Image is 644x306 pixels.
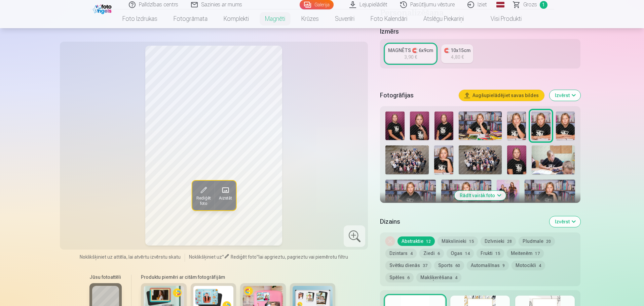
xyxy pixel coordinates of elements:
[114,9,165,28] a: Foto izdrukas
[385,273,414,282] button: Spēles6
[495,251,500,256] span: 15
[196,195,211,206] span: Rediģēt foto
[546,239,551,244] span: 20
[89,274,122,280] h6: Jūsu fotoattēli
[231,254,257,260] span: Rediģēt foto
[540,1,547,9] span: 1
[438,251,440,256] span: 6
[192,181,215,210] button: Rediģēt foto
[469,239,474,244] span: 15
[257,9,293,28] a: Magnēti
[385,249,417,258] button: Dzintars4
[523,1,537,9] span: Grozs
[467,261,509,270] button: Automašīnas9
[219,195,232,201] span: Aizstāt
[216,9,257,28] a: Komplekti
[477,249,504,258] button: Frukti15
[426,239,431,244] span: 12
[416,273,461,282] button: Makšķerēšana4
[404,54,417,60] div: 3,90 €
[93,3,113,14] img: /fa1
[512,261,545,270] button: Motocikli4
[465,251,470,256] span: 14
[434,261,464,270] button: Sports60
[419,249,444,258] button: Ziedi6
[189,254,222,260] span: Noklikšķiniet uz
[459,90,544,101] button: Augšupielādējiet savas bildes
[438,236,478,246] button: Mākslinieki15
[550,216,580,227] button: Izvērst
[257,254,259,260] span: "
[388,47,433,54] div: MAGNĒTS 🧲 6x9cm
[481,236,516,246] button: Dzīvnieki28
[539,263,541,268] span: 4
[293,9,327,28] a: Krūzes
[444,47,470,54] div: 🧲 10x15cm
[423,263,427,268] span: 37
[502,263,505,268] span: 9
[455,263,460,268] span: 60
[447,249,474,258] button: Ogas14
[407,275,410,280] span: 6
[363,9,415,28] a: Foto kalendāri
[507,239,512,244] span: 28
[415,9,472,28] a: Atslēgu piekariņi
[380,217,544,226] h5: Dizains
[454,191,506,200] button: Rādīt vairāk foto
[327,9,363,28] a: Suvenīri
[385,261,431,270] button: Svētku dienās37
[550,90,580,101] button: Izvērst
[441,44,473,63] a: 🧲 10x15cm4,80 €
[222,254,224,260] span: "
[385,44,436,63] a: MAGNĒTS 🧲 6x9cm3,90 €
[535,251,540,256] span: 17
[410,251,413,256] span: 4
[507,249,544,258] button: Meitenēm17
[455,275,457,280] span: 4
[397,236,435,246] button: Abstraktie12
[380,91,453,100] h5: Fotogrāfijas
[259,254,348,260] span: lai apgrieztu, pagrieztu vai piemērotu filtru
[80,254,181,260] span: Noklikšķiniet uz attēla, lai atvērtu izvērstu skatu
[138,274,338,280] h6: Produktu piemēri ar citām fotogrāfijām
[165,9,216,28] a: Fotogrāmata
[519,236,555,246] button: Pludmale20
[451,54,464,60] div: 4,80 €
[215,181,236,210] button: Aizstāt
[472,9,530,28] a: Visi produkti
[380,27,580,36] h5: Izmērs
